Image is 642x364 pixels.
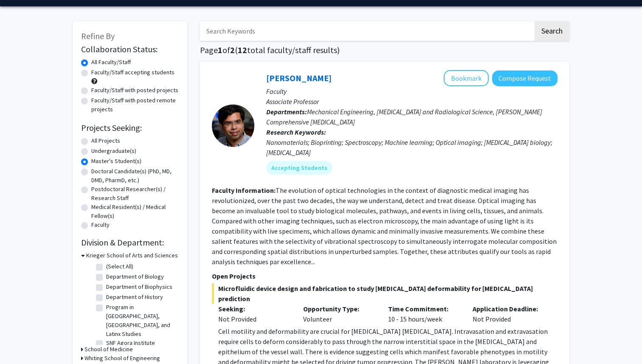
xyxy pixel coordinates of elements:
[91,203,179,220] label: Medical Resident(s) / Medical Fellow(s)
[266,107,307,116] b: Departments:
[91,167,179,185] label: Doctoral Candidate(s) (PhD, MD, DMD, PharmD, etc.)
[91,58,131,67] label: All Faculty/Staff
[91,147,136,155] label: Undergraduate(s)
[106,303,177,339] label: Program in [GEOGRAPHIC_DATA], [GEOGRAPHIC_DATA], and Latinx Studies
[91,220,110,229] label: Faculty
[6,326,36,358] iframe: Chat
[230,45,235,55] span: 2
[535,21,569,41] button: Search
[84,354,160,363] h3: Whiting School of Engineering
[266,161,332,175] mat-chip: Accepting Students
[297,304,382,324] div: Volunteer
[218,314,290,324] div: Not Provided
[106,293,163,302] label: Department of History
[212,186,276,195] b: Faculty Information:
[81,44,179,54] h2: Collaboration Status:
[91,185,179,203] label: Postdoctoral Researcher(s) / Research Staff
[91,96,179,114] label: Faculty/Staff with posted remote projects
[84,345,133,354] h3: School of Medicine
[86,251,178,260] h3: Krieger School of Arts and Sciences
[266,96,558,107] p: Associate Professor
[466,304,551,324] div: Not Provided
[106,339,155,347] label: SNF Agora Institute
[218,304,290,314] p: Seeking:
[382,304,467,324] div: 10 - 15 hours/week
[106,272,164,281] label: Department of Biology
[266,86,558,96] p: Faculty
[212,271,558,281] p: Open Projects
[81,123,179,133] h2: Projects Seeking:
[91,136,120,145] label: All Projects
[200,21,533,41] input: Search Keywords
[106,282,172,291] label: Department of Biophysics
[266,73,332,83] a: [PERSON_NAME]
[81,31,115,41] span: Refine By
[266,128,326,136] b: Research Keywords:
[238,45,247,55] span: 12
[91,86,178,95] label: Faculty/Staff with posted projects
[91,157,141,166] label: Master's Student(s)
[81,237,179,248] h2: Division & Department:
[200,45,569,55] h1: Page of ( total faculty/staff results)
[444,70,489,86] button: Add Ishan Barman to Bookmarks
[266,107,542,126] span: Mechanical Engineering, [MEDICAL_DATA] and Radiological Science, [PERSON_NAME] Comprehensive [MED...
[106,262,133,271] label: (Select All)
[303,304,375,314] p: Opportunity Type:
[212,186,557,266] fg-read-more: The evolution of optical technologies in the context of diagnostic medical imaging has revolution...
[91,68,175,77] label: Faculty/Staff accepting students
[266,137,558,158] div: Nanomaterials; Bioprinting; Spectroscopy; Machine learning; Optical imaging; [MEDICAL_DATA] biolo...
[492,71,558,86] button: Compose Request to Ishan Barman
[212,283,558,304] span: Microfluidic device design and fabrication to study [MEDICAL_DATA] deformability for [MEDICAL_DAT...
[388,304,460,314] p: Time Commitment:
[218,45,222,55] span: 1
[473,304,545,314] p: Application Deadline:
